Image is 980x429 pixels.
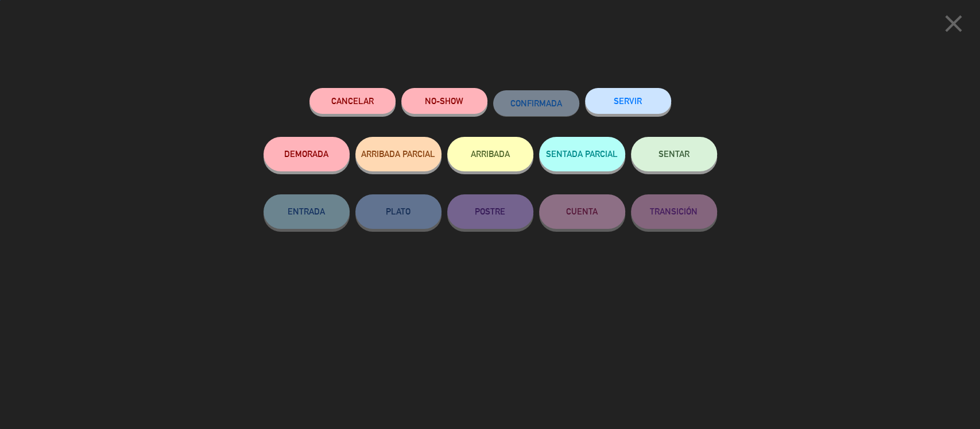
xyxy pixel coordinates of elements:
[447,137,533,171] button: ARRIBADA
[264,137,350,171] button: DEMORADA
[401,88,487,114] button: NO-SHOW
[355,194,441,229] button: PLATO
[361,149,435,159] span: ARRIBADA PARCIAL
[939,9,968,38] i: close
[447,194,533,229] button: POSTRE
[510,98,562,108] span: CONFIRMADA
[631,194,717,229] button: TRANSICIÓN
[355,137,441,171] button: ARRIBADA PARCIAL
[936,9,971,43] button: close
[539,137,625,171] button: SENTADA PARCIAL
[309,88,396,114] button: Cancelar
[585,88,671,114] button: SERVIR
[659,149,690,159] span: SENTAR
[493,90,579,116] button: CONFIRMADA
[631,137,717,171] button: SENTAR
[264,194,350,229] button: ENTRADA
[539,194,625,229] button: CUENTA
